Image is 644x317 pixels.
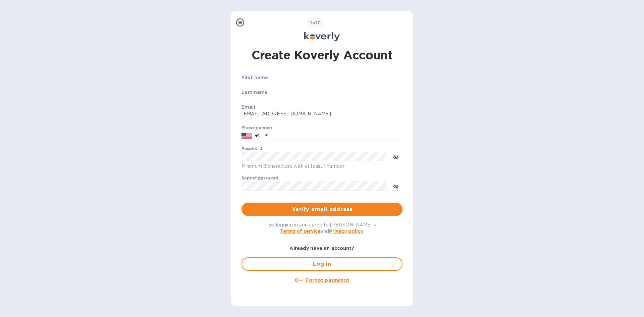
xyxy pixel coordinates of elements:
button: Log in [241,257,402,271]
a: Privacy policy [329,228,363,234]
b: Already have an account? [289,246,354,251]
span: Verify email address [247,205,397,213]
b: Email [241,104,255,110]
b: First name [241,75,268,80]
label: Phone number [241,126,272,130]
p: +1 [255,133,260,139]
label: Repeat password [241,176,278,180]
button: Verify email address [241,203,402,216]
span: 1 [310,20,312,25]
p: [EMAIL_ADDRESS][DOMAIN_NAME] [241,110,402,117]
span: Log in [248,260,396,268]
img: US [241,132,252,140]
a: Terms of service [280,228,321,234]
button: toggle password visibility [389,150,402,163]
button: toggle password visibility [389,179,402,193]
b: Last name [241,90,268,95]
h1: Create Koverly Account [252,47,393,63]
b: of 7 [310,20,320,25]
p: Minimum 8 characters with at least 1 number [241,162,402,170]
label: Password [241,147,262,151]
span: By logging in you agree to [PERSON_NAME]'s and . [268,222,376,234]
u: Forgot password [306,277,349,283]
